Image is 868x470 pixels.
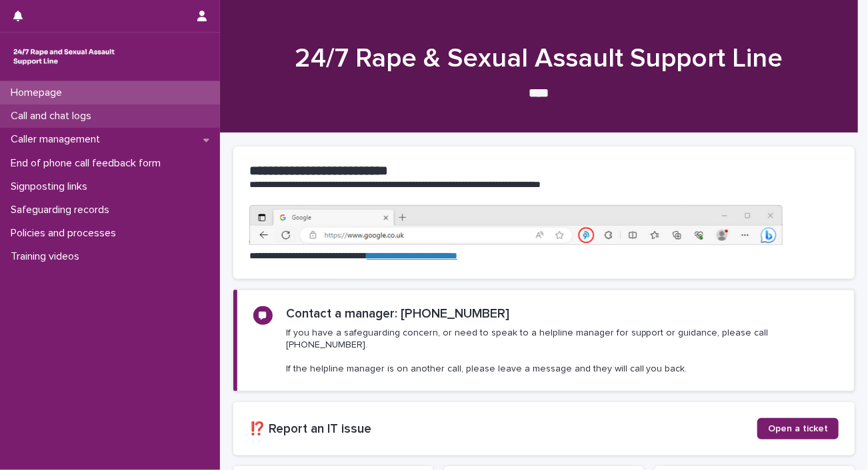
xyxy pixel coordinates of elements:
[286,306,509,322] h2: Contact a manager: [PHONE_NUMBER]
[5,204,120,216] p: Safeguarding records
[249,205,783,245] img: https%3A%2F%2Fcdn.document360.io%2F0deca9d6-0dac-4e56-9e8f-8d9979bfce0e%2FImages%2FDocumentation%...
[5,110,102,122] p: Call and chat logs
[286,327,838,375] p: If you have a safeguarding concern, or need to speak to a helpline manager for support or guidanc...
[5,133,111,146] p: Caller management
[757,418,839,439] a: Open a ticket
[5,250,90,263] p: Training videos
[5,227,127,240] p: Policies and processes
[233,43,845,75] h1: 24/7 Rape & Sexual Assault Support Line
[11,43,117,70] img: rhQMoQhaT3yELyF149Cw
[249,421,757,437] h2: ⁉️ Report an IT issue
[5,180,98,193] p: Signposting links
[5,87,73,99] p: Homepage
[5,157,171,170] p: End of phone call feedback form
[768,424,828,433] span: Open a ticket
